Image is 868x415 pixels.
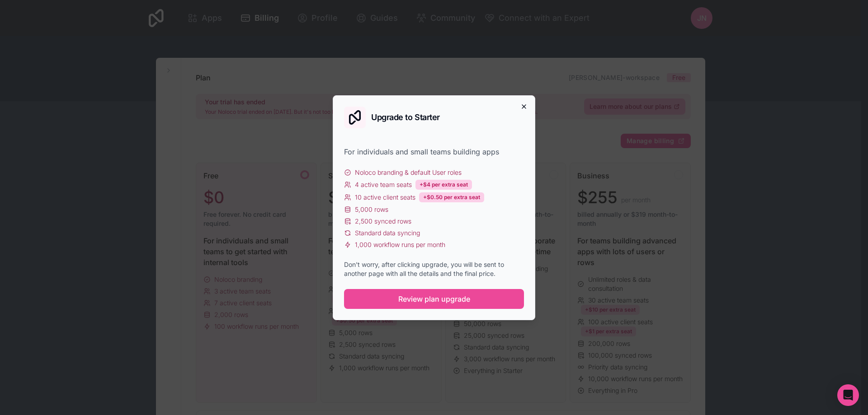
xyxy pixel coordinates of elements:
[355,217,411,226] span: 2,500 synced rows
[355,193,415,202] span: 10 active client seats
[344,289,524,309] button: Review plan upgrade
[371,113,440,121] h2: Upgrade to Starter
[344,260,524,278] div: Don't worry, after clicking upgrade, you will be sent to another page with all the details and th...
[355,168,462,177] span: Noloco branding & default User roles
[398,294,470,304] span: Review plan upgrade
[355,205,388,214] span: 5,000 rows
[355,228,420,238] span: Standard data syncing
[355,180,412,189] span: 4 active team seats
[355,240,445,249] span: 1,000 workflow runs per month
[419,192,484,202] div: +$0.50 per extra seat
[415,180,472,190] div: +$4 per extra seat
[344,146,524,157] div: For individuals and small teams building apps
